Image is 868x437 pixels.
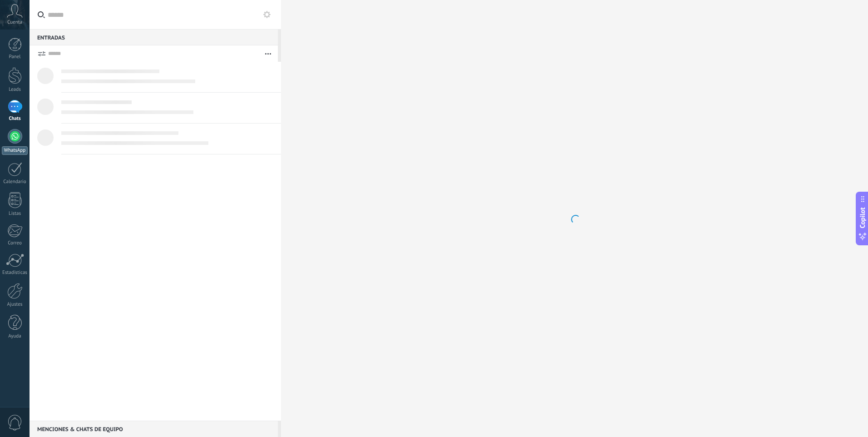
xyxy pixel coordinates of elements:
[2,302,28,308] div: Ajustes
[2,240,28,246] div: Correo
[2,54,28,60] div: Panel
[2,116,28,122] div: Chats
[258,45,278,62] button: Más
[2,146,28,155] div: WhatsApp
[2,179,28,185] div: Calendario
[30,29,278,45] div: Entradas
[2,333,28,339] div: Ayuda
[858,208,867,228] span: Copilot
[2,270,28,276] div: Estadísticas
[2,211,28,217] div: Listas
[2,87,28,93] div: Leads
[30,421,278,437] div: Menciones & Chats de equipo
[7,20,22,25] span: Cuenta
